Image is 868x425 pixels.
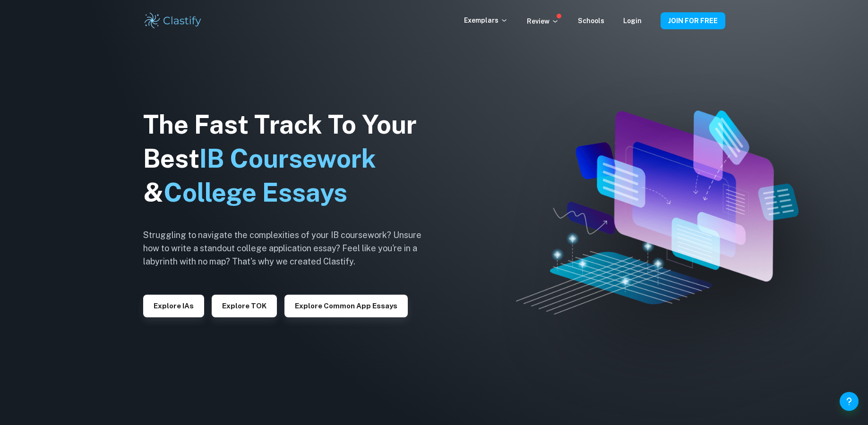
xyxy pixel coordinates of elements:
[661,12,725,29] button: JOIN FOR FREE
[143,295,204,317] button: Explore IAs
[464,15,508,25] p: Exemplars
[578,17,604,25] a: Schools
[143,108,436,210] h1: The Fast Track To Your Best &
[163,178,347,207] span: College Essays
[527,16,559,26] p: Review
[840,392,859,411] button: Help and Feedback
[143,301,204,310] a: Explore IAs
[143,11,203,30] img: Clastify logo
[623,17,642,25] a: Login
[199,144,376,173] span: IB Coursework
[212,295,277,317] button: Explore TOK
[143,229,436,268] h6: Struggling to navigate the complexities of your IB coursework? Unsure how to write a standout col...
[284,295,408,317] button: Explore Common App essays
[284,301,408,310] a: Explore Common App essays
[516,110,799,314] img: Clastify hero
[212,301,277,310] a: Explore TOK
